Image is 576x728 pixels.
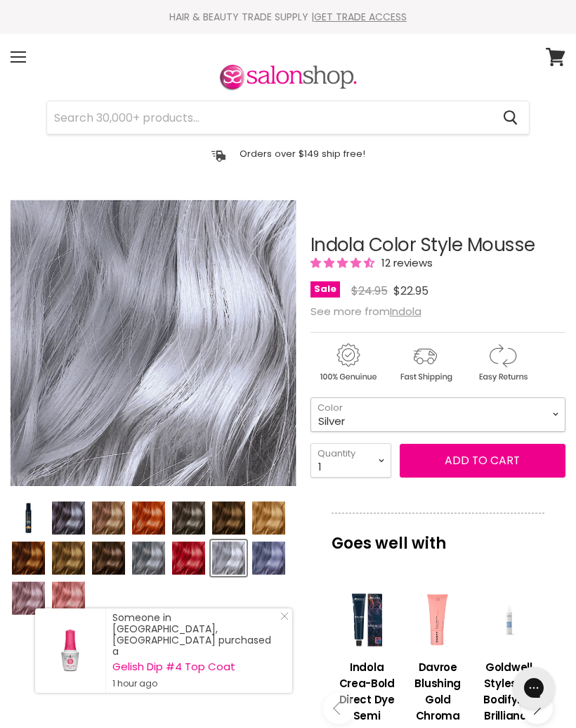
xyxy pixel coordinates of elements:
[132,542,165,575] img: Indola Color Style Mousse
[171,500,207,536] button: Indola Color Style Mousse
[112,612,278,689] div: Someone in [GEOGRAPHIC_DATA], [GEOGRAPHIC_DATA] purchased a
[91,500,126,536] button: Indola Color Style Mousse
[280,612,289,620] svg: Close Icon
[172,502,205,535] img: Indola Color Style Mousse
[8,496,299,616] div: Product thumbnails
[51,580,86,616] button: Indola Color Style Mousse
[314,10,407,24] a: GET TRADE ACCESS
[465,341,539,384] img: returns.gif
[400,444,565,478] button: Add to cart
[310,304,421,319] span: See more from
[310,443,391,478] select: Quantity
[11,540,46,576] button: Indola Color Style Mousse
[35,608,105,693] a: Visit product page
[351,283,388,299] span: $24.95
[171,540,207,576] button: Indola Color Style Mousse
[12,502,45,535] img: Indola Color Style Mousse
[492,101,529,134] button: Search
[310,255,377,270] span: 4.33 stars
[251,500,287,536] button: Indola Color Style Mousse
[132,502,165,535] img: Indola Color Style Mousse
[388,341,462,384] img: shipping.gif
[310,281,340,298] span: Sale
[12,582,45,615] img: Indola Color Style Mousse
[91,540,126,576] button: Indola Color Style Mousse
[112,678,278,689] small: 1 hour ago
[11,580,46,616] button: Indola Color Style Mousse
[172,542,205,575] img: Indola Color Style Mousse
[251,540,287,576] button: Indola Color Style Mousse
[240,148,365,160] p: Orders over $149 ship free!
[211,500,247,536] button: Indola Color Style Mousse
[212,542,245,575] img: Indola Color Style Mousse
[51,500,86,536] button: Indola Color Style Mousse
[47,101,492,134] input: Search
[11,200,296,486] div: Indola Color Style Mousse image. Click or Scroll to Zoom.
[377,255,433,270] span: 12 reviews
[310,341,385,384] img: genuine.gif
[275,612,289,626] a: Close Notification
[211,540,247,576] button: Indola Color Style Mousse
[506,662,562,714] iframe: Gorgias live chat messenger
[52,582,85,615] img: Indola Color Style Mousse
[92,542,125,575] img: Indola Color Style Mousse
[390,304,421,319] a: Indola
[393,283,428,299] span: $22.95
[12,542,45,575] img: Indola Color Style Mousse
[112,661,278,672] a: Gelish Dip #4 Top Coat
[52,542,85,575] img: Indola Color Style Mousse
[92,502,125,535] img: Indola Color Style Mousse
[51,540,86,576] button: Indola Color Style Mousse
[252,502,285,535] img: Indola Color Style Mousse
[131,500,166,536] button: Indola Color Style Mousse
[332,513,544,559] p: Goes well with
[131,540,166,576] button: Indola Color Style Mousse
[11,500,46,536] button: Indola Color Style Mousse
[310,235,565,255] h1: Indola Color Style Mousse
[252,542,285,575] img: Indola Color Style Mousse
[212,502,245,535] img: Indola Color Style Mousse
[52,502,85,535] img: Indola Color Style Mousse
[46,101,530,134] form: Product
